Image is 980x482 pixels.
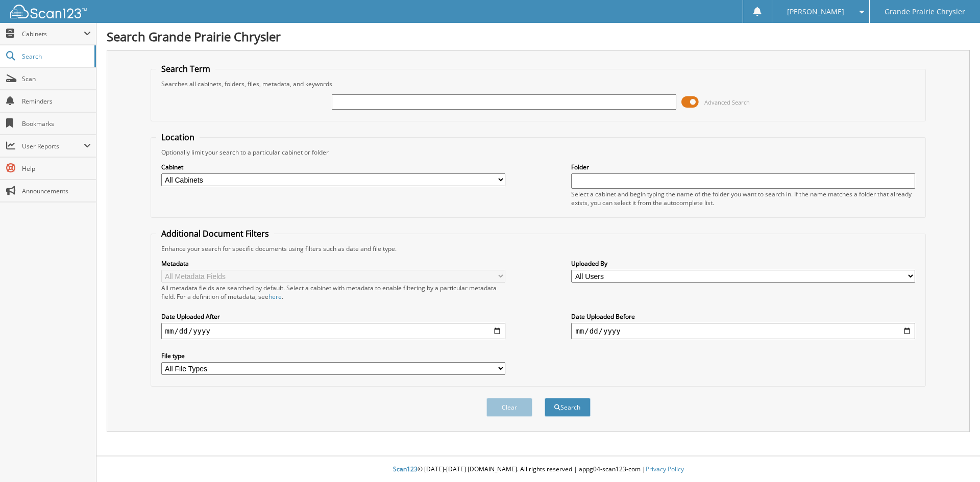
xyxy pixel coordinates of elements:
[156,148,921,157] div: Optionally limit your search to a particular cabinet or folder
[787,9,844,15] span: [PERSON_NAME]
[107,28,970,45] h1: Search Grande Prairie Chrysler
[161,163,505,171] label: Cabinet
[486,398,532,417] button: Clear
[571,323,915,339] input: end
[22,142,84,150] span: User Reports
[393,465,418,473] span: Scan123
[10,5,87,18] img: scan123-logo-white.svg
[96,457,980,482] div: © [DATE]-[DATE] [DOMAIN_NAME]. All rights reserved | appg04-scan123-com |
[161,351,505,360] label: File type
[646,465,684,473] a: Privacy Policy
[156,63,215,74] legend: Search Term
[571,259,915,268] label: Uploaded By
[22,97,91,106] span: Reminders
[22,30,84,38] span: Cabinets
[156,80,921,88] div: Searches all cabinets, folders, files, metadata, and keywords
[156,132,200,143] legend: Location
[156,244,921,253] div: Enhance your search for specific documents using filters such as date and file type.
[22,119,91,128] span: Bookmarks
[22,164,91,173] span: Help
[161,312,505,321] label: Date Uploaded After
[161,259,505,268] label: Metadata
[571,312,915,321] label: Date Uploaded Before
[571,163,915,171] label: Folder
[156,228,274,239] legend: Additional Document Filters
[22,52,89,61] span: Search
[161,323,505,339] input: start
[545,398,591,417] button: Search
[929,433,980,482] iframe: Chat Widget
[268,292,282,301] a: here
[22,74,91,83] span: Scan
[885,9,965,15] span: Grande Prairie Chrysler
[704,98,750,106] span: Advanced Search
[22,187,91,195] span: Announcements
[161,284,505,301] div: All metadata fields are searched by default. Select a cabinet with metadata to enable filtering b...
[571,190,915,207] div: Select a cabinet and begin typing the name of the folder you want to search in. If the name match...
